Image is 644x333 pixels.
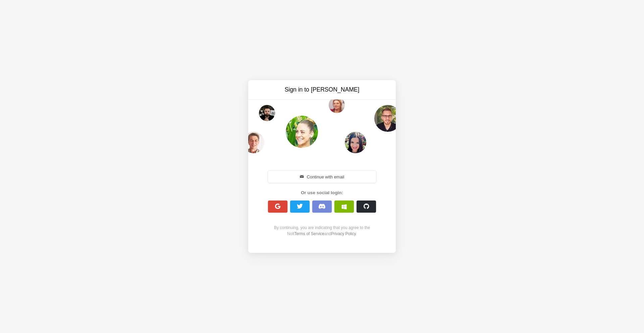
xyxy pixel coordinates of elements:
a: Terms of Service [294,231,324,236]
div: Or use social login: [264,189,380,196]
button: Continue with email [268,171,376,183]
a: Privacy Policy [331,231,356,236]
h3: Sign in to [PERSON_NAME] [266,86,378,94]
div: By continuing, you are indicating that you agree to the Nolt and . [264,225,380,237]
